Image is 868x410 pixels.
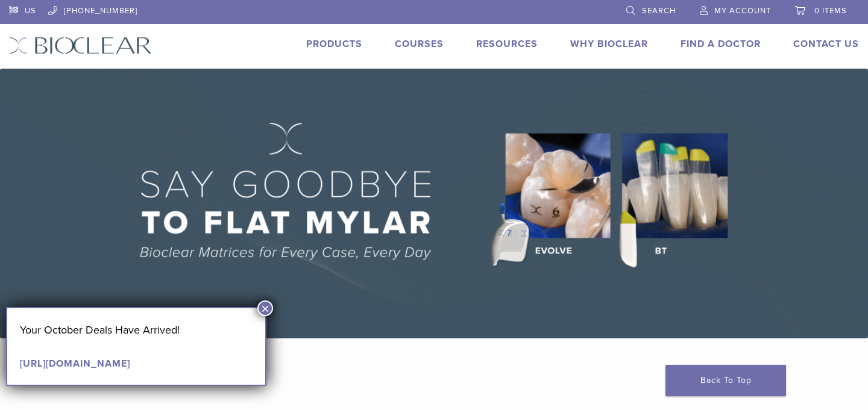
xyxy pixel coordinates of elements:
[642,6,676,16] span: Search
[9,37,152,54] img: Bioclear
[570,38,648,50] a: Why Bioclear
[476,38,538,50] a: Resources
[20,321,253,339] p: Your October Deals Have Arrived!
[814,6,847,16] span: 0 items
[306,38,362,50] a: Products
[681,38,761,50] a: Find A Doctor
[395,38,444,50] a: Courses
[257,300,273,316] button: Close
[665,365,786,396] a: Back To Top
[714,6,771,16] span: My Account
[793,38,859,50] a: Contact Us
[20,358,130,370] a: [URL][DOMAIN_NAME]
